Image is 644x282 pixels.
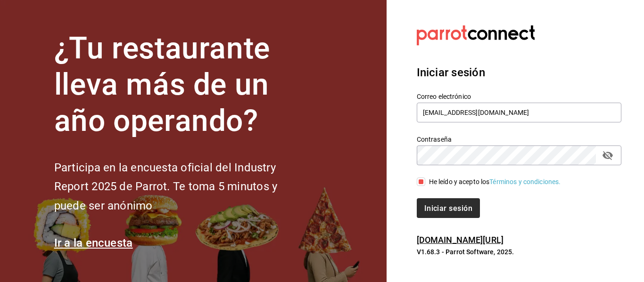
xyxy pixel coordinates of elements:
[417,66,485,79] font: Iniciar sesión
[54,161,277,213] font: Participa en la encuesta oficial del Industry Report 2025 de Parrot. Te toma 5 minutos y puede se...
[417,93,471,100] font: Correo electrónico
[417,136,452,143] font: Contraseña
[54,236,133,250] a: Ir a la encuesta
[417,103,621,122] input: Ingresa tu correo electrónico
[417,198,480,218] button: Iniciar sesión
[417,248,514,256] font: V1.68.3 - Parrot Software, 2025.
[424,203,472,212] font: Iniciar sesión
[429,178,490,185] font: He leído y acepto los
[417,235,504,245] a: [DOMAIN_NAME][URL]
[489,178,561,185] a: Términos y condiciones.
[600,147,616,163] button: campo de contraseña
[54,31,270,138] font: ¿Tu restaurante lleva más de un año operando?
